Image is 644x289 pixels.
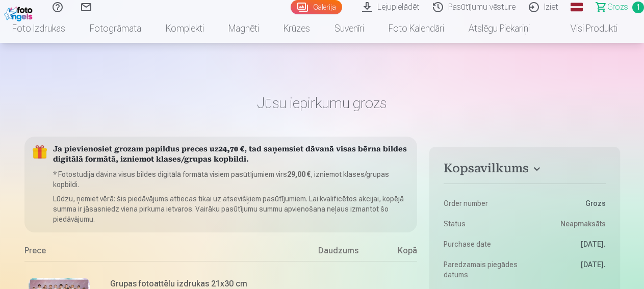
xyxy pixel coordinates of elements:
[300,245,376,261] div: Daudzums
[53,194,409,224] p: Lūdzu, ņemiet vērā: šis piedāvājums attiecas tikai uz atsevišķiem pasūtījumiem. Lai kvalificētos ...
[444,219,520,229] dt: Status
[322,14,376,43] a: Suvenīri
[153,14,216,43] a: Komplekti
[542,14,630,43] a: Visi produkti
[444,259,520,280] dt: Paredzamais piegādes datums
[560,219,606,229] span: Neapmaksāts
[219,146,244,153] b: 24,70 €
[530,239,606,249] dd: [DATE].
[607,1,628,13] span: Grozs
[53,145,409,165] h5: Ja pievienosiet grozam papildus preces uz , tad saņemsiet dāvanā visas bērna bildes digitālā form...
[444,239,520,249] dt: Purchase date
[271,14,322,43] a: Krūzes
[376,14,456,43] a: Foto kalendāri
[444,161,605,179] button: Kopsavilkums
[530,198,606,208] dd: Grozs
[287,170,311,178] b: 29,00 €
[632,2,644,13] span: 1
[78,14,153,43] a: Fotogrāmata
[53,169,409,190] p: * Fotostudija dāvina visus bildes digitālā formātā visiem pasūtījumiem virs , izniemot klases/gru...
[24,94,620,112] h1: Jūsu iepirkumu grozs
[456,14,542,43] a: Atslēgu piekariņi
[216,14,271,43] a: Magnēti
[376,245,417,261] div: Kopā
[24,245,300,261] div: Prece
[444,198,520,208] dt: Order number
[530,259,606,280] dd: [DATE].
[4,4,35,21] img: /fa1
